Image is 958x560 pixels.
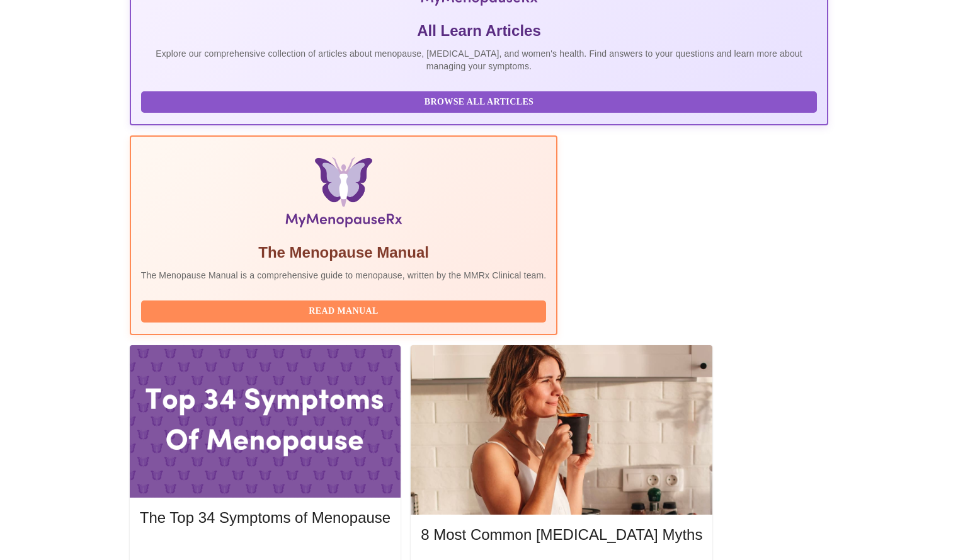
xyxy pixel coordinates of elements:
[141,300,547,323] button: Read Manual
[154,304,534,319] span: Read Manual
[141,243,547,263] h5: The Menopause Manual
[141,96,821,106] a: Browse All Articles
[421,525,702,545] h5: 8 Most Common [MEDICAL_DATA] Myths
[141,91,818,113] button: Browse All Articles
[140,508,391,528] h5: The Top 34 Symptoms of Menopause
[141,305,550,316] a: Read Manual
[141,47,818,72] p: Explore our comprehensive collection of articles about menopause, [MEDICAL_DATA], and women's hea...
[141,21,818,41] h5: All Learn Articles
[205,157,482,232] img: Menopause Manual
[154,94,805,110] span: Browse All Articles
[152,542,378,558] span: Read More
[140,544,394,554] a: Read More
[141,269,547,282] p: The Menopause Manual is a comprehensive guide to menopause, written by the MMRx Clinical team.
